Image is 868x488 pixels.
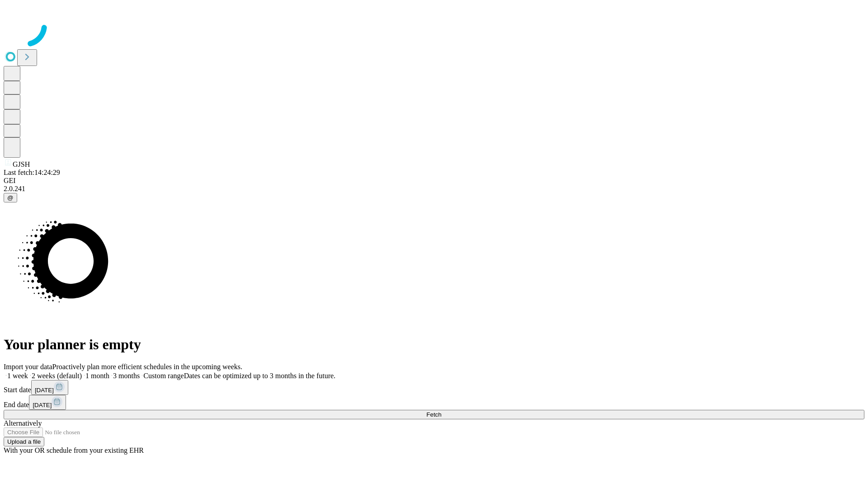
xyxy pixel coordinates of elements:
[143,372,184,380] span: Custom range
[29,395,66,410] button: [DATE]
[31,380,68,395] button: [DATE]
[4,395,864,410] div: End date
[35,387,54,394] span: [DATE]
[4,193,17,202] button: @
[113,372,140,380] span: 3 months
[4,437,44,446] button: Upload a file
[33,402,52,408] span: [DATE]
[13,160,30,168] span: GJSH
[184,372,335,380] span: Dates can be optimized up to 3 months in the future.
[4,185,864,193] div: 2.0.241
[85,372,109,380] span: 1 month
[4,336,864,353] h1: Your planner is empty
[32,372,82,380] span: 2 weeks (default)
[7,194,14,201] span: @
[4,446,144,454] span: With your OR schedule from your existing EHR
[4,363,52,371] span: Import your data
[4,169,60,176] span: Last fetch: 14:24:29
[4,410,864,419] button: Fetch
[7,372,28,380] span: 1 week
[4,177,864,185] div: GEI
[4,419,42,427] span: Alternatively
[4,380,864,395] div: Start date
[52,363,242,371] span: Proactively plan more efficient schedules in the upcoming weeks.
[426,411,441,418] span: Fetch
